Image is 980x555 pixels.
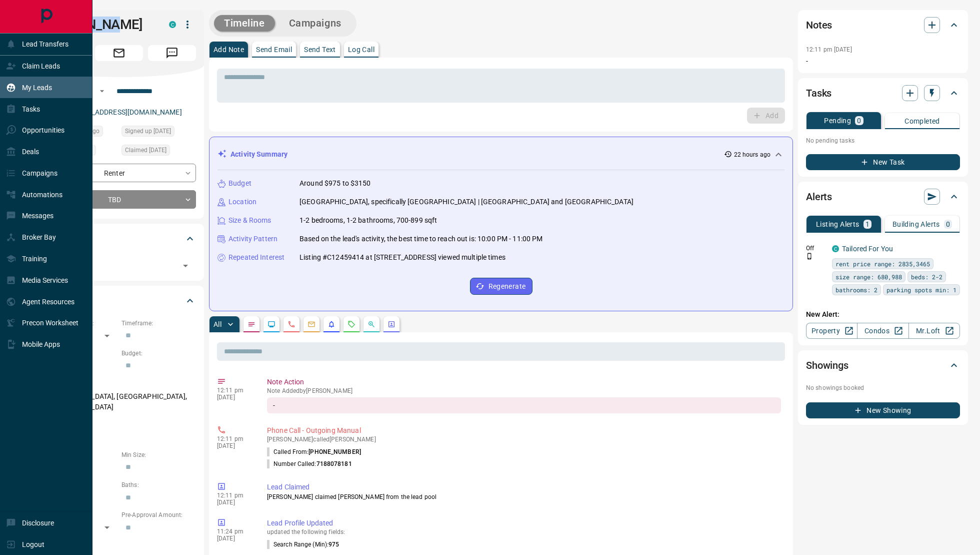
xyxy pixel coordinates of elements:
p: Listing #C12459414 at [STREET_ADDRESS] viewed multiple times [299,252,505,263]
h2: Showings [806,357,848,373]
span: 7188078181 [316,460,352,467]
p: Activity Pattern [228,234,277,244]
p: Credit Score: [42,540,196,549]
p: Size & Rooms [228,215,271,226]
p: 1-2 bedrooms, 1-2 bathrooms, 700-899 sqft [299,215,437,226]
h2: Notes [806,17,832,33]
p: Based on the lead's activity, the best time to reach out is: 10:00 PM - 11:00 PM [299,234,543,244]
p: Areas Searched: [42,379,196,388]
span: Message [148,45,196,61]
button: Regenerate [470,278,532,295]
p: Phone Call - Outgoing Manual [267,425,781,436]
p: 1 [865,221,869,228]
div: Tags [42,227,196,251]
p: Motivation: [42,420,196,429]
p: [DATE] [217,499,252,506]
p: Note Added by [PERSON_NAME] [267,387,781,394]
div: Criteria [42,289,196,313]
p: Add Note [213,46,244,53]
h2: Alerts [806,189,832,205]
p: 12:11 pm [217,492,252,499]
p: Send Email [256,46,292,53]
svg: Lead Browsing Activity [267,320,275,328]
span: Email [95,45,143,61]
p: Note Action [267,377,781,387]
p: Log Call [348,46,374,53]
p: Off [806,244,826,253]
p: updated the following fields: [267,528,781,535]
p: [PERSON_NAME] claimed [PERSON_NAME] from the lead pool [267,492,781,501]
span: Claimed [DATE] [125,145,166,155]
svg: Opportunities [367,320,375,328]
span: parking spots min: 1 [886,285,956,295]
div: condos.ca [832,245,839,252]
svg: Notes [247,320,255,328]
p: Search Range (Min) : [267,540,339,549]
div: TBD [42,190,196,209]
p: Building Alerts [892,221,940,228]
a: Condos [857,323,908,339]
span: [PHONE_NUMBER] [308,448,361,455]
svg: Requests [347,320,355,328]
div: Mon Oct 13 2025 [121,126,196,140]
h1: [PERSON_NAME] [42,17,154,33]
svg: Calls [287,320,295,328]
a: Tailored For You [842,245,893,253]
svg: Push Notification Only [806,253,813,260]
p: No showings booked [806,383,960,392]
p: All [213,321,221,328]
p: No pending tasks [806,133,960,148]
svg: Listing Alerts [327,320,335,328]
div: Tue Oct 14 2025 [121,145,196,159]
button: New Showing [806,402,960,418]
a: Property [806,323,857,339]
button: Open [178,259,192,273]
button: New Task [806,154,960,170]
p: Number Called: [267,459,352,468]
span: rent price range: 2835,3465 [835,259,930,269]
p: Repeated Interest [228,252,284,263]
p: New Alert: [806,309,960,320]
p: Budget: [121,349,196,358]
p: Around $975 to $3150 [299,178,371,189]
p: [GEOGRAPHIC_DATA], [GEOGRAPHIC_DATA], [GEOGRAPHIC_DATA] [42,388,196,415]
p: [GEOGRAPHIC_DATA], specifically [GEOGRAPHIC_DATA] | [GEOGRAPHIC_DATA] and [GEOGRAPHIC_DATA] [299,197,633,207]
button: Open [96,85,108,97]
p: Lead Claimed [267,482,781,492]
span: bathrooms: 2 [835,285,877,295]
div: condos.ca [169,21,176,28]
div: Alerts [806,185,960,209]
p: 12:11 pm [DATE] [806,46,852,53]
p: [DATE] [217,442,252,449]
a: [EMAIL_ADDRESS][DOMAIN_NAME] [69,108,182,116]
p: 12:11 pm [217,435,252,442]
div: Activity Summary22 hours ago [217,145,784,164]
div: Notes [806,13,960,37]
div: Showings [806,353,960,377]
span: beds: 2-2 [911,272,942,282]
div: Renter [42,164,196,182]
div: Tasks [806,81,960,105]
p: 22 hours ago [734,150,770,159]
button: Campaigns [279,15,351,32]
p: Pending [824,117,851,124]
span: Signed up [DATE] [125,126,171,136]
p: Called From: [267,447,361,456]
p: Activity Summary [230,149,287,160]
p: Budget [228,178,251,189]
p: Baths: [121,480,196,489]
p: Location [228,197,256,207]
span: size range: 680,988 [835,272,902,282]
svg: Emails [307,320,315,328]
p: Send Text [304,46,336,53]
p: Lead Profile Updated [267,518,781,528]
p: 0 [857,117,861,124]
button: Timeline [214,15,275,32]
p: 12:11 pm [217,387,252,394]
p: 0 [946,221,950,228]
p: - [806,56,960,67]
p: 11:24 pm [217,528,252,535]
svg: Agent Actions [387,320,395,328]
p: Min Size: [121,450,196,459]
span: 975 [328,541,339,548]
